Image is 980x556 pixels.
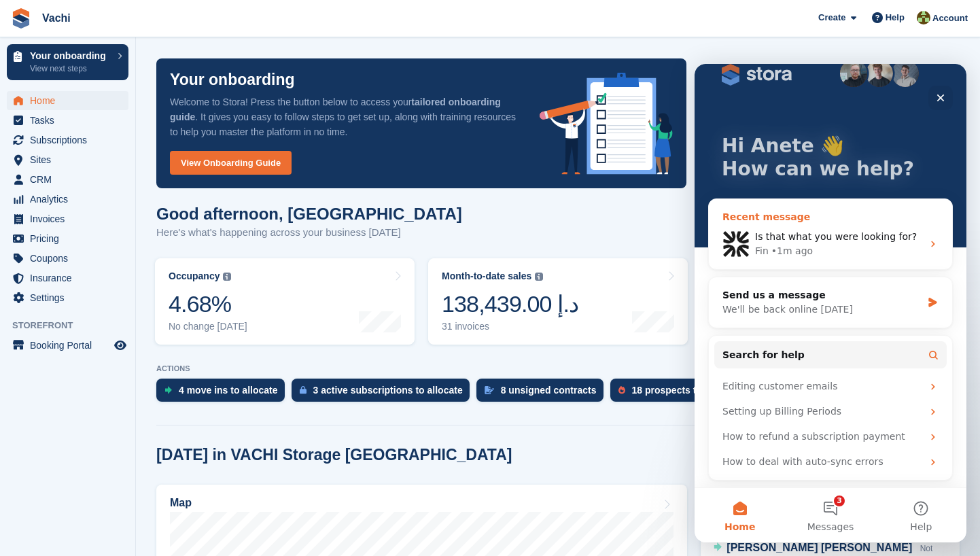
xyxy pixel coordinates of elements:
[292,379,476,409] a: 3 active subscriptions to allocate
[20,360,252,385] div: How to refund a subscription payment
[30,111,111,130] span: Tasks
[60,167,222,178] span: Is that what you were looking for?
[14,135,258,206] div: Recent messageProfile image for FinIs that what you were looking for?Fin•1m ago
[28,341,228,355] div: Setting up Billing Periods
[313,385,463,396] div: 3 active subscriptions to allocate
[169,271,220,282] div: Occupancy
[112,337,128,353] a: Preview store
[20,385,252,411] div: How to deal with auto-sync errors
[223,273,231,281] img: icon-info-grey-7440780725fd019a000dd9b08b2336e03edf1995a4989e88bcd33f0948082b44.svg
[7,209,128,228] a: menu
[501,385,597,396] div: 8 unsigned contracts
[485,386,494,394] img: contract_signature_icon-13c848040528278c33f63329250d36e43548de30e8caae1d1a13099fd9432cc5.svg
[60,180,74,194] div: Fin
[156,446,512,464] h2: [DATE] in VACHI Storage [GEOGRAPHIC_DATA]
[30,336,111,355] span: Booking Portal
[156,205,462,223] h1: Good afternoon, [GEOGRAPHIC_DATA]
[618,386,625,394] img: prospect-51fa495bee0391a8d652442698ab0144808aea92771e9ea1ae160a38d050c398.svg
[7,131,128,150] a: menu
[7,111,128,130] a: menu
[30,190,111,209] span: Analytics
[7,288,128,307] a: menu
[540,73,673,175] img: onboarding-info-6c161a55d2c0e0a8cae90662b2fe09162a5109e8cc188191df67fb4f79e88e88.svg
[932,12,968,25] span: Account
[12,319,135,332] span: Storefront
[7,170,128,189] a: menu
[170,72,295,88] p: Your onboarding
[30,131,111,150] span: Subscriptions
[818,11,845,24] span: Create
[610,379,748,409] a: 18 prospects to review
[535,273,543,281] img: icon-info-grey-7440780725fd019a000dd9b08b2336e03edf1995a4989e88bcd33f0948082b44.svg
[442,321,578,332] div: 31 invoices
[27,71,245,94] p: Hi Anete 👋
[27,94,245,117] p: How can we help?
[20,335,252,360] div: Setting up Billing Periods
[169,321,247,332] div: No change [DATE]
[632,385,735,396] div: 18 prospects to review
[215,458,237,468] span: Help
[886,11,905,24] span: Help
[28,315,228,330] div: Editing customer emails
[300,385,307,394] img: active_subscription_to_allocate_icon-d502201f5373d7db506a760aba3b589e785aa758c864c3986d89f69b8ff3...
[7,150,128,169] a: menu
[170,94,518,139] p: Welcome to Stora! Press the button below to access your . It gives you easy to follow steps to ge...
[7,268,128,288] a: menu
[90,424,181,479] button: Messages
[164,386,172,394] img: move_ins_to_allocate_icon-fdf77a2bb77ea45bf5b3d319d69a93e2d87916cf1d5bf7949dd705db3b84f3ca.svg
[727,542,912,553] span: [PERSON_NAME] [PERSON_NAME]
[28,146,244,160] div: Recent message
[7,190,128,209] a: menu
[7,229,128,248] a: menu
[155,258,415,345] a: Occupancy 4.68% No change [DATE]
[28,366,228,380] div: How to refund a subscription payment
[28,224,227,239] div: Send us a message
[179,385,278,396] div: 4 move ins to allocate
[30,170,111,189] span: CRM
[14,213,258,264] div: Send us a messageWe'll be back online [DATE]
[234,22,258,46] div: Close
[476,379,610,409] a: 8 unsigned contracts
[7,91,128,110] a: menu
[156,225,462,241] p: Here's what's happening across your business [DATE]
[28,239,227,253] div: We'll be back online [DATE]
[7,249,128,268] a: menu
[156,379,292,409] a: 4 move ins to allocate
[30,63,111,75] p: View next steps
[7,336,128,355] a: menu
[30,51,111,60] p: Your onboarding
[20,277,252,305] button: Search for help
[30,268,111,288] span: Insurance
[695,64,966,542] iframe: Intercom live chat
[30,150,111,169] span: Sites
[428,258,688,345] a: Month-to-date sales 138,439.00 د.إ 31 invoices
[77,180,118,194] div: • 1m ago
[30,91,111,110] span: Home
[11,8,31,29] img: stora-icon-8386f47178a22dfd0bd8f6a31ec36ba5ce8667c1dd55bd0f319d3a0aa187defe.svg
[113,458,160,468] span: Messages
[14,155,258,205] div: Profile image for FinIs that what you were looking for?Fin•1m ago
[917,11,930,24] img: Anete Gre
[7,44,128,80] a: Your onboarding View next steps
[30,288,111,307] span: Settings
[170,497,192,509] h2: Map
[30,249,111,268] span: Coupons
[170,151,292,175] a: View Onboarding Guide
[28,284,110,298] span: Search for help
[181,424,272,479] button: Help
[169,290,247,318] div: 4.68%
[442,271,531,282] div: Month-to-date sales
[28,167,55,194] img: Profile image for Fin
[30,209,111,228] span: Invoices
[156,364,960,373] p: ACTIONS
[30,458,60,468] span: Home
[37,7,76,29] a: Vachi
[20,310,252,335] div: Editing customer emails
[30,229,111,248] span: Pricing
[442,290,578,318] div: 138,439.00 د.إ
[28,391,228,405] div: How to deal with auto-sync errors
